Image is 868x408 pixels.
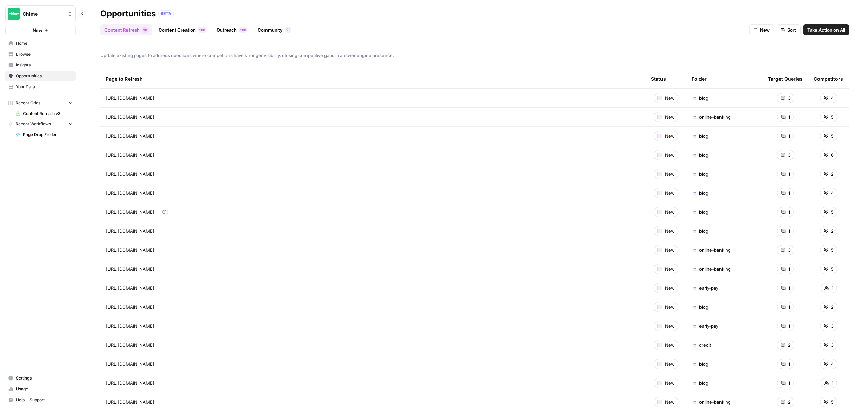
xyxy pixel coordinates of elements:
span: 2 [831,228,834,234]
span: 5 [831,209,834,215]
span: Sort [787,26,796,33]
a: Content Creation100 [155,24,210,35]
span: 3 [831,323,834,329]
span: New [665,95,675,101]
span: 5 [831,266,834,272]
span: 1 [788,171,790,177]
div: 100 [239,27,247,33]
a: Usage [5,384,76,394]
span: [URL][DOMAIN_NAME] [106,304,154,310]
span: early-pay [699,285,718,291]
a: Settings [5,373,76,384]
span: New [665,228,675,234]
span: Usage [16,386,73,392]
span: blog [699,361,708,367]
span: New [665,190,675,196]
span: New [665,266,675,272]
span: 3 [788,95,791,101]
a: Content Refresh38 [100,24,152,35]
span: [URL][DOMAIN_NAME] [106,247,154,253]
div: Folder [692,70,707,88]
span: Chime [23,11,64,17]
span: 4 [831,190,834,196]
span: Take Action on All [807,26,845,33]
span: 1 [788,114,790,120]
div: Competitors [814,70,843,88]
span: 5 [288,27,290,33]
span: [URL][DOMAIN_NAME] [106,209,154,215]
span: New [665,171,675,177]
span: Page Drop Finder [23,132,73,138]
div: Opportunities [100,8,156,19]
span: 1 [788,361,790,367]
div: 95 [285,27,291,33]
button: Help + Support [5,394,76,405]
a: Home [5,38,76,49]
span: New [665,209,675,215]
span: 9 [286,27,288,33]
span: [URL][DOMAIN_NAME] [106,114,154,120]
span: [URL][DOMAIN_NAME] [106,323,154,329]
button: Workspace: Chime [5,5,76,22]
span: 1 [788,228,790,234]
span: Home [16,40,73,46]
span: New [665,152,675,158]
span: 5 [831,114,834,120]
span: New [665,399,675,405]
span: 3 [143,27,145,33]
span: 1 [199,27,201,33]
span: 5 [831,247,834,253]
button: New [749,24,774,35]
span: 4 [831,361,834,367]
span: New [665,304,675,310]
span: blog [699,133,708,139]
span: 1 [788,380,790,386]
span: 2 [831,304,834,310]
span: 0 [242,27,244,33]
span: New [665,361,675,367]
span: 1 [788,209,790,215]
span: New [760,26,770,33]
a: Page Drop Finder [13,129,76,140]
span: 5 [831,133,834,139]
span: [URL][DOMAIN_NAME] [106,285,154,291]
span: New [665,342,675,348]
span: New [665,247,675,253]
div: BETA [158,10,174,17]
span: Content Refresh v3 [23,111,73,117]
span: 5 [831,399,834,405]
span: blog [699,95,708,101]
span: New [665,380,675,386]
span: 0 [201,27,203,33]
span: Opportunities [16,73,73,79]
span: [URL][DOMAIN_NAME] [106,133,154,139]
span: early-pay [699,323,718,329]
span: blog [699,209,708,215]
span: Browse [16,51,73,57]
span: 3 [788,247,791,253]
button: New [5,25,76,35]
span: blog [699,190,708,196]
span: 1 [788,190,790,196]
span: New [665,133,675,139]
span: Recent Workflows [16,121,51,127]
span: [URL][DOMAIN_NAME] [106,380,154,386]
a: Opportunities [5,71,76,81]
span: blog [699,171,708,177]
span: [URL][DOMAIN_NAME] [106,171,154,177]
span: New [33,27,42,34]
span: [URL][DOMAIN_NAME] [106,266,154,272]
div: Target Queries [768,70,803,88]
span: [URL][DOMAIN_NAME] [106,95,154,101]
span: 8 [145,27,147,33]
span: 1 [788,323,790,329]
button: Take Action on All [803,24,849,35]
span: 3 [831,342,834,348]
button: Recent Grids [5,98,76,108]
span: Insights [16,62,73,68]
a: Community95 [254,24,295,35]
span: online-banking [699,114,731,120]
span: [URL][DOMAIN_NAME] [106,342,154,348]
span: Help + Support [16,397,73,403]
span: [URL][DOMAIN_NAME] [106,190,154,196]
